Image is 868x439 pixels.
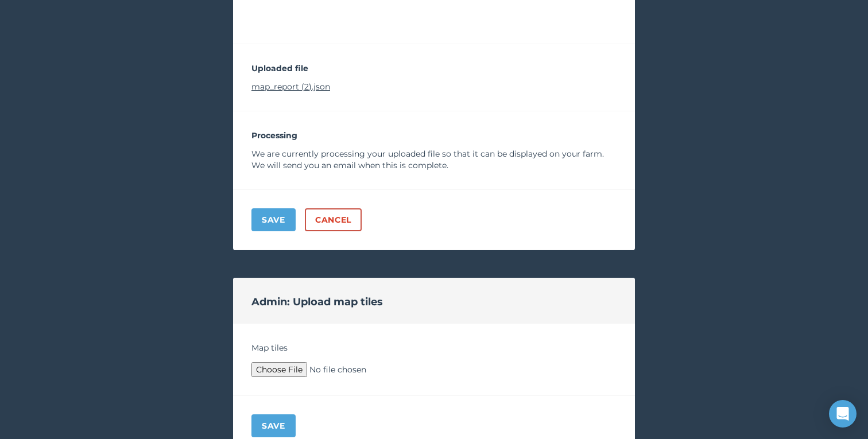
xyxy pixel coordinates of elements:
[251,148,617,171] p: We are currently processing your uploaded file so that it can be displayed on your farm. We will ...
[251,414,296,437] button: Save
[251,63,617,74] p: Uploaded file
[251,342,617,353] h4: Map tiles
[251,130,617,141] p: Processing
[251,81,330,92] a: map_report (2).json
[305,208,362,231] a: Cancel
[251,208,296,231] button: Save
[251,294,383,310] h2: Admin: Upload map tiles
[829,400,857,428] div: Open Intercom Messenger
